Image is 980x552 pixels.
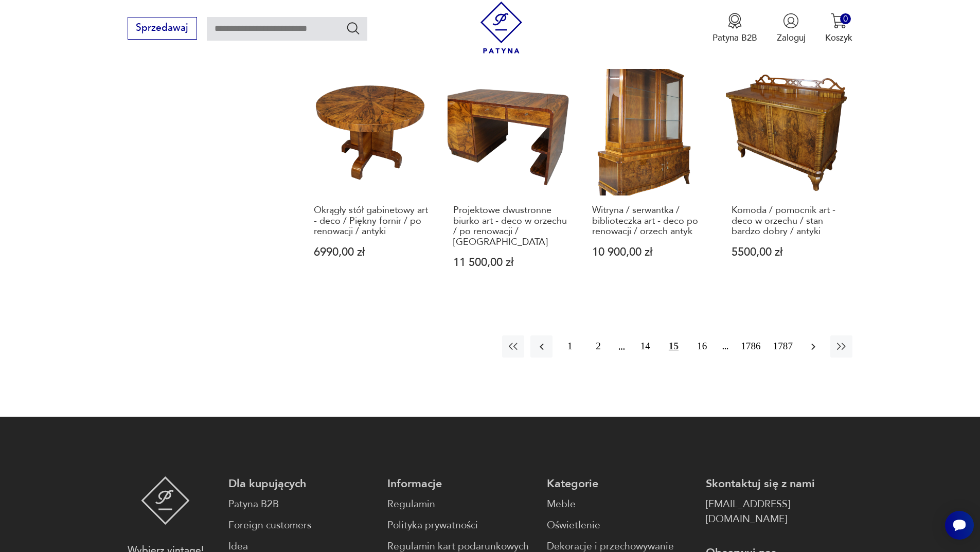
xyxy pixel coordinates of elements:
h3: Projektowe dwustronne biurko art - deco w orzechu / po renowacji / [GEOGRAPHIC_DATA] [453,205,569,247]
a: Oświetlenie [547,518,693,533]
img: Ikonka użytkownika [783,13,799,29]
a: Meble [547,497,693,512]
button: Sprzedawaj [128,17,197,40]
h3: Komoda / pomocnik art - deco w orzechu / stan bardzo dobry / antyki [732,205,847,237]
button: Zaloguj [777,13,806,44]
a: Projektowe dwustronne biurko art - deco w orzechu / po renowacji / KrakówProjektowe dwustronne bi... [448,69,575,292]
p: Informacje [387,476,534,491]
p: Kategorie [547,476,693,491]
h3: Witryna / serwantka / biblioteczka art - deco po renowacji / orzech antyk [592,205,708,237]
img: Patyna - sklep z meblami i dekoracjami vintage [141,476,190,525]
p: Zaloguj [777,32,806,44]
a: Patyna B2B [228,497,375,512]
a: Ikona medaluPatyna B2B [712,13,757,44]
button: 1 [559,335,581,358]
a: [EMAIL_ADDRESS][DOMAIN_NAME] [706,497,852,527]
p: Patyna B2B [712,32,757,44]
img: Ikona koszyka [831,13,847,29]
p: Koszyk [825,32,852,44]
button: 2 [587,335,609,358]
button: Szukaj [346,21,361,35]
button: 1787 [770,335,796,358]
img: Ikona medalu [727,13,743,29]
a: Foreign customers [228,518,375,533]
iframe: Smartsupp widget button [945,511,974,540]
p: Dla kupujących [228,476,375,491]
button: Patyna B2B [712,13,757,44]
p: 5500,00 zł [732,247,847,258]
a: Witryna / serwantka / biblioteczka art - deco po renowacji / orzech antykWitryna / serwantka / bi... [586,69,714,292]
a: Komoda / pomocnik art - deco w orzechu / stan bardzo dobry / antykiKomoda / pomocnik art - deco w... [726,69,853,292]
img: Patyna - sklep z meblami i dekoracjami vintage [475,2,527,54]
p: Skontaktuj się z nami [706,476,852,491]
div: 0 [840,13,851,24]
p: 6990,00 zł [314,247,430,258]
button: 1786 [738,335,763,358]
button: 0Koszyk [825,13,852,44]
p: 11 500,00 zł [453,257,569,268]
a: Polityka prywatności [387,518,534,533]
a: Sprzedawaj [128,25,197,33]
h3: Okrągły stół gabinetowy art - deco / Piękny fornir / po renowacji / antyki [314,205,430,237]
p: 10 900,00 zł [592,247,708,258]
button: 14 [634,335,656,358]
a: Regulamin [387,497,534,512]
button: 16 [691,335,713,358]
a: Okrągły stół gabinetowy art - deco / Piękny fornir / po renowacji / antykiOkrągły stół gabinetowy... [308,69,435,292]
button: 15 [663,335,685,358]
